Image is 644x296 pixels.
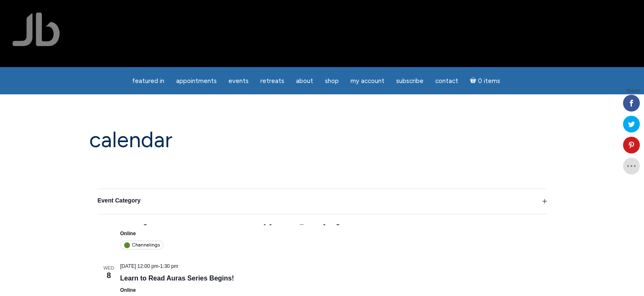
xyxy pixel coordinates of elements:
span: Online [120,287,136,293]
span: featured in [132,77,164,85]
div: Channelings [120,241,164,249]
span: Retreats [260,77,284,85]
a: Contact [430,73,463,89]
span: 1:30 pm [160,263,178,269]
span: Online [120,231,136,236]
a: My Account [345,73,390,89]
time: - [120,263,179,269]
h1: Calendar [89,128,555,152]
img: Jamie Butler. The Everyday Medium [13,13,60,46]
span: Wed [98,265,120,272]
a: Subscribe [391,73,428,89]
a: Retreats [255,73,289,89]
span: Contact [435,77,458,85]
span: Events [229,77,249,85]
span: Appointments [176,77,217,85]
span: Shares [626,89,640,93]
span: Shop [325,77,339,85]
a: Cart0 items [465,72,505,89]
span: 8 [98,270,120,281]
a: Learn to Read Auras Series Begins! [120,275,234,282]
span: Subscribe [396,77,423,85]
a: About [291,73,318,89]
span: My Account [351,77,384,85]
a: Shop [320,73,344,89]
a: featured in [127,73,169,89]
span: About [296,77,313,85]
i: Cart [470,77,478,85]
span: [DATE] 12:00 pm [120,263,158,269]
a: Appointments [171,73,222,89]
span: 0 items [478,78,500,84]
a: Events [223,73,254,89]
span: Event Category [98,197,141,204]
button: Event Category [98,189,547,214]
